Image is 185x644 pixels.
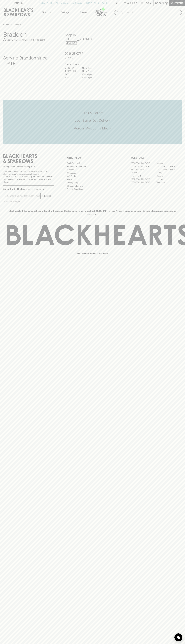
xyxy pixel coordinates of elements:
h5: Across Melbourne Metro [3,126,182,131]
p: 11am - 9pm [82,70,95,73]
a: Bottle Drop FAQ's [67,162,118,165]
a: Fitzroy North [131,174,156,177]
a: Call [65,56,73,59]
a: Tastings [56,6,74,18]
h5: Click & Collect [3,111,182,115]
p: 10am - 8pm [82,76,95,79]
a: Stores [74,6,93,18]
button: Shop [37,6,56,18]
h3: Braddon [3,31,58,38]
p: 10am - 9pm [82,73,95,76]
a: [GEOGRAPHIC_DATA] [131,165,156,168]
p: Set [PERSON_NAME] as your local store [6,38,45,41]
p: FIND US [14,2,23,5]
a: Braddon [156,162,182,165]
h6: Store Hours [65,62,120,66]
p: SUBSCRIBE [42,194,53,198]
p: THURS - FRI [65,70,78,73]
p: Login [145,2,151,5]
a: Contact Us [67,171,118,175]
h4: Serving Braddon since [DATE] [3,55,58,66]
a: Elwood [131,171,156,174]
a: [GEOGRAPHIC_DATA] [156,165,182,168]
p: SAT [65,73,78,76]
p: MON - WED [65,66,78,70]
h5: Shop 15 , [STREET_ADDRESS] [65,33,120,41]
a: Careers [67,168,118,171]
input: e.g. jane@blackheartsandsparrows.com.au [5,194,40,198]
p: We will never spam you [3,200,54,203]
a: STORES [11,23,19,26]
p: Sibling owned and run since [DATE] [3,165,54,168]
a: Brunswick West [131,168,156,171]
p: 11am - 8pm [82,66,95,70]
strong: Liquor License #32064953 [29,176,53,178]
a: Prahran [156,177,182,181]
p: Subscribe to The Blackhearts Newsletter [3,188,54,191]
a: [GEOGRAPHIC_DATA] [156,168,182,171]
a: Terms & Conditions [67,188,118,191]
a: Gift Cards [67,175,118,178]
p: 0 [166,2,167,4]
p: Tastings [61,11,69,14]
a: [GEOGRAPHIC_DATA] [131,177,156,181]
p: It is against the law to sell or supply alcohol to, or to obtain alcohol on behalf of a person un... [3,170,54,183]
button: SUBSCRIBE [41,193,54,199]
p: Shop [42,11,47,14]
p: Wishlist [127,2,137,5]
a: Shipping Information [67,184,118,188]
a: Business & Bulk Gifting [67,165,118,168]
a: Directions [65,41,78,45]
a: Privacy Policy [67,181,118,184]
h5: 02 6128 0777 [65,52,120,56]
h5: Uber Same-Day Delivery [3,118,182,123]
p: Blackhearts & Sparrows acknowledges the traditional Custodians of land throughout [GEOGRAPHIC_DAT... [5,209,180,216]
p: SUN [65,76,78,79]
a: Fitzroy [156,171,182,174]
a: Geelong [156,174,182,177]
p: Stores [80,11,87,14]
p: OUR STORES [131,156,182,159]
a: [GEOGRAPHIC_DATA] [131,162,156,165]
div: Call to action block [3,100,182,144]
a: [GEOGRAPHIC_DATA] [131,181,156,184]
img: bubble-icon [177,636,180,639]
a: FAQ's [67,178,118,181]
input: Try "Pinot noir" [121,10,180,15]
p: Checkout [171,2,183,5]
p: OTHER AREAS [67,156,118,159]
p: $0.00 [155,2,162,5]
a: Thornbury [156,181,182,184]
a: HOME [3,23,9,26]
